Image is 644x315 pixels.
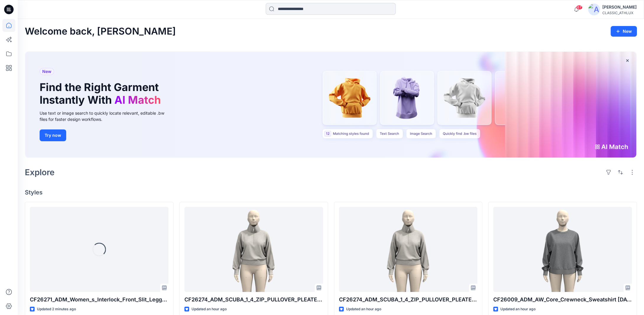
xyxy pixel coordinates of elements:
[40,110,173,122] div: Use text or image search to quickly locate relevant, editable .bw files for faster design workflows.
[25,26,176,37] h2: Welcome back, [PERSON_NAME]
[184,295,323,304] p: CF26274_ADM_SCUBA_1_4_ZIP_PULLOVER_PLEATED [DATE]
[611,26,637,37] button: New
[40,81,164,106] h1: Find the Right Garment Instantly With
[588,4,600,15] img: avatar
[346,306,381,312] p: Updated an hour ago
[500,306,536,312] p: Updated an hour ago
[25,189,637,196] h4: Styles
[184,207,323,292] a: CF26274_ADM_SCUBA_1_4_ZIP_PULLOVER_PLEATED 12OCT25
[40,129,66,141] button: Try now
[576,5,583,10] span: 67
[339,207,478,292] a: CF26274_ADM_SCUBA_1_4_ZIP_PULLOVER_PLEATED 12OCT25
[493,295,632,304] p: CF26009_ADM_AW_Core_Crewneck_Sweatshirt [DATE]
[602,11,637,15] div: CLASSIC_ATHLUX
[25,168,55,177] h2: Explore
[493,207,632,292] a: CF26009_ADM_AW_Core_Crewneck_Sweatshirt 13OCT25
[339,295,478,304] p: CF26274_ADM_SCUBA_1_4_ZIP_PULLOVER_PLEATED [DATE]
[114,93,161,106] span: AI Match
[42,68,51,75] span: New
[602,4,637,11] div: [PERSON_NAME]
[37,306,76,312] p: Updated 2 minutes ago
[30,295,168,304] p: CF26271_ADM_Women_s_Interlock_Front_Slit_Legging
[192,306,227,312] p: Updated an hour ago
